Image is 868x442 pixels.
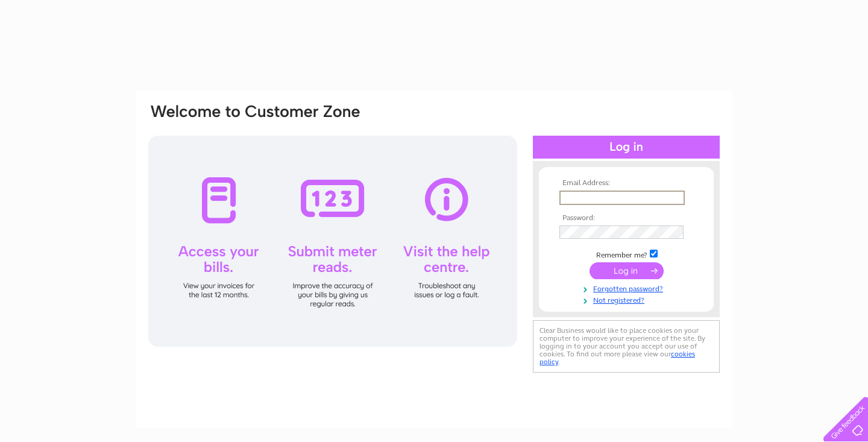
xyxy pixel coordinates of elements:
th: Email Address: [556,179,696,188]
a: Forgotten password? [559,282,696,294]
div: Clear Business would like to place cookies on your computer to improve your experience of the sit... [533,320,720,373]
a: cookies policy [539,350,695,366]
input: Submit [590,262,664,279]
a: Not registered? [559,294,696,305]
td: Remember me? [556,248,696,260]
th: Password: [556,214,696,223]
